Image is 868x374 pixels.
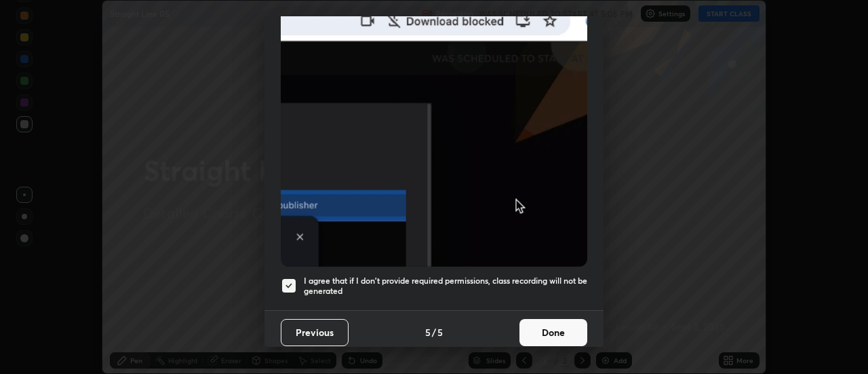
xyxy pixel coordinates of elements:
h4: 5 [437,325,443,339]
button: Previous [281,319,349,346]
h4: 5 [425,325,431,339]
h4: / [432,325,436,339]
button: Done [519,319,587,346]
h5: I agree that if I don't provide required permissions, class recording will not be generated [304,276,587,297]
